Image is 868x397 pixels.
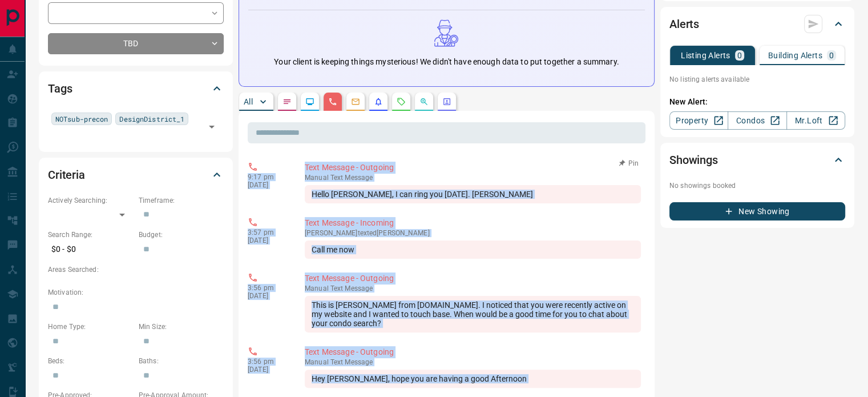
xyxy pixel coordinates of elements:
p: [DATE] [248,366,288,374]
button: New Showing [669,202,845,220]
p: Search Range: [48,230,133,240]
h2: Criteria [48,166,85,184]
h2: Tags [48,79,72,98]
svg: Agent Actions [442,97,451,106]
p: [DATE] [248,236,288,244]
span: manual [305,358,329,366]
p: New Alert: [669,96,845,108]
p: 3:56 pm [248,358,288,366]
p: [DATE] [248,181,288,189]
p: Text Message - Outgoing [305,272,641,284]
p: Text Message [305,284,641,292]
p: Your client is keeping things mysterious! We didn't have enough data to put together a summary. [274,56,619,68]
p: Text Message - Outgoing [305,162,641,174]
p: 0 [829,51,834,59]
button: Open [204,119,220,135]
div: Criteria [48,161,224,189]
span: manual [305,284,329,292]
p: [DATE] [248,292,288,300]
svg: Opportunities [419,97,429,106]
p: No showings booked [669,181,845,191]
svg: Requests [397,97,406,106]
div: This is [PERSON_NAME] from [DOMAIN_NAME]. I noticed that you were recently active on my website a... [305,296,641,332]
div: Hey [PERSON_NAME], hope you are having a good Afternoon [305,370,641,388]
a: Condos [728,111,786,130]
p: Budget: [139,230,224,240]
a: Mr.Loft [786,111,845,130]
span: manual [305,174,329,182]
h2: Showings [669,151,718,169]
p: Text Message - Outgoing [305,346,641,358]
p: Areas Searched: [48,264,224,275]
div: Call me now [305,240,641,259]
span: DesignDistrict_1 [119,113,184,125]
svg: Lead Browsing Activity [305,97,314,106]
p: Building Alerts [768,51,822,59]
p: Text Message [305,174,641,182]
p: Text Message - Incoming [305,217,641,229]
p: 3:57 pm [248,228,288,236]
svg: Calls [328,97,337,106]
p: $0 - $0 [48,240,133,259]
div: TBD [48,33,224,54]
a: Property [669,111,728,130]
p: Text Message [305,358,641,366]
svg: Emails [351,97,360,106]
div: Showings [669,146,845,174]
p: Timeframe: [139,195,224,206]
p: 0 [737,51,742,59]
div: Tags [48,75,224,102]
p: Min Size: [139,322,224,332]
button: Pin [612,158,645,169]
span: NOTsub-precon [55,113,108,125]
p: 3:56 pm [248,284,288,292]
p: [PERSON_NAME] texted [PERSON_NAME] [305,229,641,237]
div: Alerts [669,10,845,38]
svg: Listing Alerts [374,97,383,106]
p: Motivation: [48,287,224,298]
p: Listing Alerts [681,51,730,59]
p: Baths: [139,356,224,366]
h2: Alerts [669,15,699,33]
p: Home Type: [48,322,133,332]
p: 9:17 pm [248,173,288,181]
svg: Notes [282,97,292,106]
p: Beds: [48,356,133,366]
div: Hello [PERSON_NAME], I can ring you [DATE]. [PERSON_NAME] [305,185,641,203]
p: All [244,98,253,106]
p: No listing alerts available [669,74,845,85]
p: Actively Searching: [48,195,133,206]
